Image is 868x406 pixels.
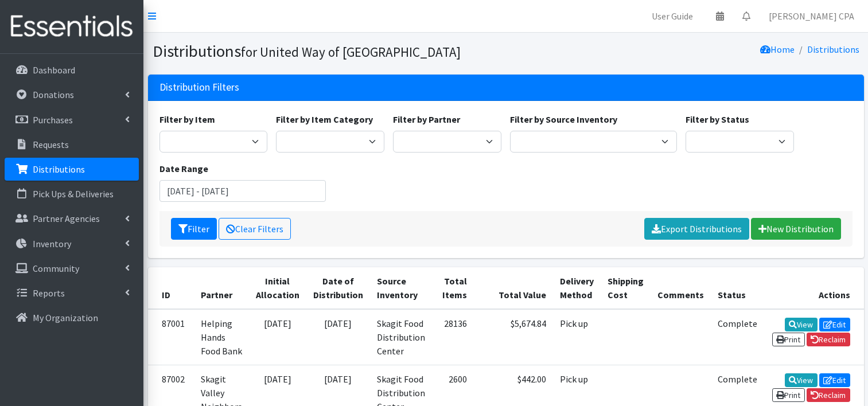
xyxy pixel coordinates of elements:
[751,218,841,240] a: New Distribution
[159,162,208,175] label: Date Range
[785,318,818,331] a: View
[5,207,139,230] a: Partner Agencies
[644,218,749,240] a: Export Distributions
[159,81,239,93] h3: Distribution Filters
[5,232,139,255] a: Inventory
[241,44,461,60] small: for United Way of [GEOGRAPHIC_DATA]
[276,112,373,126] label: Filter by Item Category
[33,312,98,323] p: My Organization
[33,238,71,249] p: Inventory
[194,267,249,309] th: Partner
[33,64,75,76] p: Dashboard
[33,139,69,150] p: Requests
[33,89,74,100] p: Donations
[5,306,139,329] a: My Organization
[760,5,863,28] a: [PERSON_NAME] CPA
[306,309,370,365] td: [DATE]
[153,41,502,61] h1: Distributions
[772,388,805,402] a: Print
[601,267,651,309] th: Shipping Cost
[219,218,291,240] a: Clear Filters
[432,267,474,309] th: Total Items
[643,5,702,28] a: User Guide
[5,58,139,81] a: Dashboard
[33,213,100,224] p: Partner Agencies
[553,267,601,309] th: Delivery Method
[159,180,326,202] input: January 1, 2011 - December 31, 2011
[785,373,818,387] a: View
[159,112,215,126] label: Filter by Item
[5,7,139,46] img: HumanEssentials
[711,267,764,309] th: Status
[5,158,139,181] a: Distributions
[510,112,617,126] label: Filter by Source Inventory
[553,309,601,365] td: Pick up
[807,388,850,402] a: Reclaim
[807,44,859,55] a: Distributions
[807,333,850,346] a: Reclaim
[686,112,749,126] label: Filter by Status
[5,83,139,106] a: Donations
[148,267,194,309] th: ID
[5,257,139,280] a: Community
[819,373,850,387] a: Edit
[148,309,194,365] td: 87001
[33,163,85,175] p: Distributions
[819,318,850,331] a: Edit
[33,263,79,274] p: Community
[249,309,306,365] td: [DATE]
[432,309,474,365] td: 28136
[249,267,306,309] th: Initial Allocation
[33,188,114,200] p: Pick Ups & Deliveries
[306,267,370,309] th: Date of Distribution
[474,309,553,365] td: $5,674.84
[370,267,432,309] th: Source Inventory
[171,218,217,240] button: Filter
[5,108,139,131] a: Purchases
[5,182,139,205] a: Pick Ups & Deliveries
[772,333,805,346] a: Print
[5,282,139,304] a: Reports
[711,309,764,365] td: Complete
[393,112,460,126] label: Filter by Partner
[33,287,65,299] p: Reports
[194,309,249,365] td: Helping Hands Food Bank
[764,267,864,309] th: Actions
[651,267,711,309] th: Comments
[5,133,139,156] a: Requests
[474,267,553,309] th: Total Value
[370,309,432,365] td: Skagit Food Distribution Center
[760,44,795,55] a: Home
[33,114,73,126] p: Purchases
